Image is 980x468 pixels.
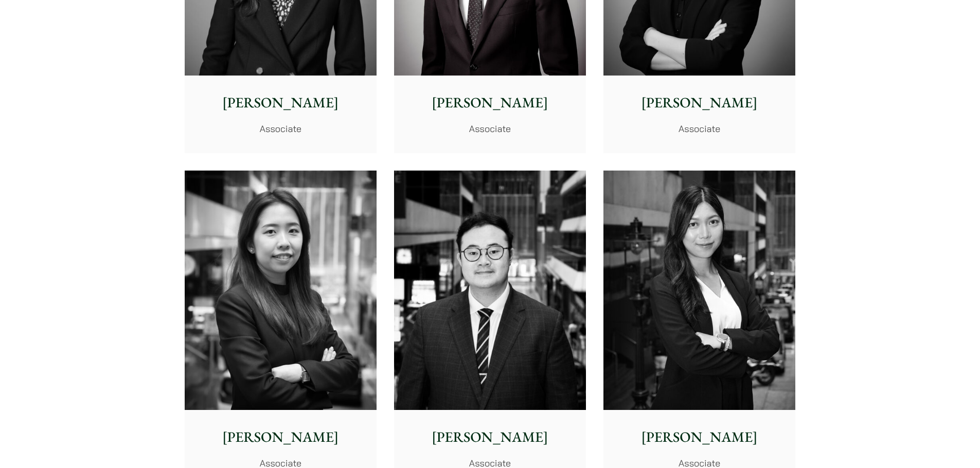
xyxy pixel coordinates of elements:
p: [PERSON_NAME] [193,92,368,114]
p: [PERSON_NAME] [612,92,787,114]
p: Associate [193,122,368,136]
p: [PERSON_NAME] [402,92,578,114]
p: [PERSON_NAME] [193,426,368,448]
p: [PERSON_NAME] [612,426,787,448]
p: [PERSON_NAME] [402,426,578,448]
p: Associate [402,122,578,136]
img: Joanne Lam photo [603,171,795,410]
p: Associate [612,122,787,136]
